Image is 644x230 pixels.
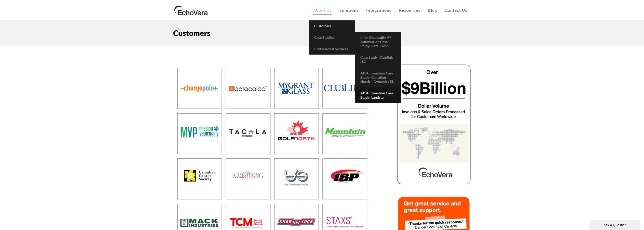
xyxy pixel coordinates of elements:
[399,8,420,12] span: Resources
[355,52,401,68] a: Case Study: Clublink LLC
[309,43,355,55] a: Professional Services
[355,68,401,87] a: AP Automation Case Study: Canadian North – Dynamics SL
[314,24,331,28] span: Customers
[360,55,393,64] span: Case Study: Clublink LLC
[366,8,391,12] span: Integrations
[355,87,401,103] a: AP Automation Case Study: Landstar
[314,47,348,51] span: Professional Services
[309,20,355,32] a: Customers
[173,28,210,37] span: Customers
[314,35,334,40] span: Case Studies
[360,71,394,84] span: AP Automation Case Study: Canadian North – Dynamics SL
[590,219,641,230] iframe: chat widget
[313,8,332,12] span: About Us
[173,4,209,17] img: EchoVera
[445,8,467,12] span: Contact Us
[396,64,471,185] img: echovera dollar volume
[428,8,437,12] span: Blog
[339,8,359,12] span: Solutions
[355,32,401,52] a: Infor Cloudsuite AP Automation Case Study: Beta-Calco
[360,91,393,99] span: AP Automation Case Study: Landstar
[360,35,392,48] span: Infor Cloudsuite AP Automation Case Study: Beta-Calco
